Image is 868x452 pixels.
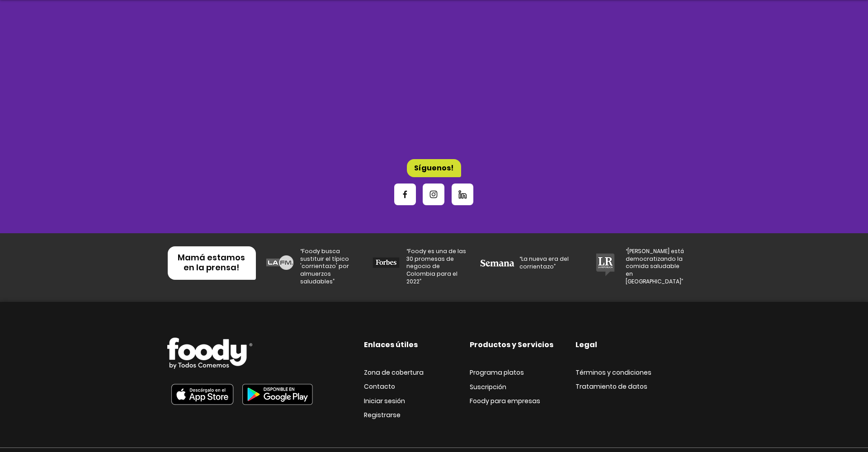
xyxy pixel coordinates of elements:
[576,369,651,377] a: Términos y condiciones
[300,247,349,285] span: “Foody busca sustituir el típico 'corrientazo' por almuerzos saludables”
[414,163,453,173] span: Síguenos!
[470,368,524,377] span: Programa platos
[373,255,400,270] img: forbes.png
[816,400,859,443] iframe: Messagebird Livechat Widget
[237,379,318,410] img: Foody app movil en Play Store.png
[364,410,401,419] span: Registrarse
[479,259,515,267] img: Semana_(Colombia)_logo 1_edited.png
[266,255,293,270] img: lafm.png
[394,184,416,205] a: Facebook
[364,396,405,405] span: Iniciar sesión
[364,383,395,391] a: Contacto
[470,383,506,391] a: Suscripción
[452,184,473,205] a: Linkedin
[470,369,524,377] a: Programa platos
[470,397,540,405] a: Foody para empresas
[626,247,684,285] span: “[PERSON_NAME] está democratizando la comida saludable en [GEOGRAPHIC_DATA]”
[470,339,553,350] span: Productos y Servicios
[364,369,424,377] a: Zona de cobertura
[364,411,401,419] a: Registrarse
[364,339,418,350] span: Enlaces útiles
[470,382,506,391] span: Suscripción
[423,184,444,205] a: Instagram
[576,368,651,377] span: Términos y condiciones
[576,383,647,391] a: Tratamiento de datos
[364,382,395,391] span: Contacto
[576,382,647,391] span: Tratamiento de datos
[364,368,424,377] span: Zona de cobertura
[576,339,597,350] span: Legal
[167,379,237,410] img: Foody app movil en App Store.png
[592,252,619,278] img: lrepublica.png
[364,397,405,405] a: Iniciar sesión
[406,247,466,285] span: “Foody es una de las 30 promesas de negocio de Colombia para el 2022”
[178,252,245,273] span: Mamá estamos en la prensa!
[470,396,540,405] span: Foody para empresas
[519,255,569,270] span: “La nueva era del corrientazo”
[167,338,252,369] img: Logo_Foody V2.0.0 (2).png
